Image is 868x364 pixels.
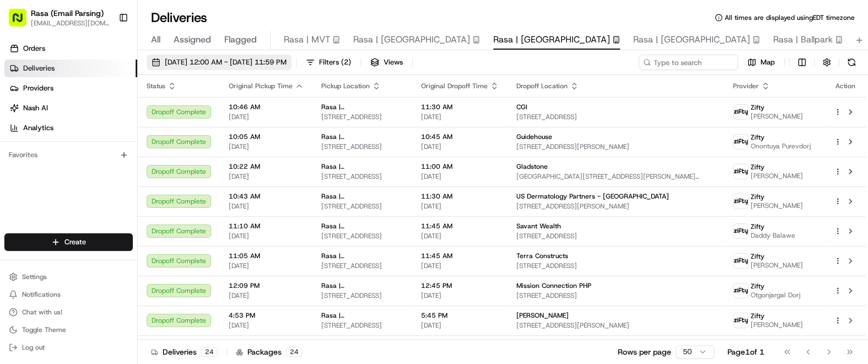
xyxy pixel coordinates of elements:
[22,272,47,281] span: Settings
[229,132,304,141] span: 10:05 AM
[23,105,43,125] img: 4281594248423_2fcf9dad9f2a874258b8_72.png
[516,172,715,181] span: [GEOGRAPHIC_DATA][STREET_ADDRESS][PERSON_NAME][GEOGRAPHIC_DATA]
[229,142,304,151] span: [DATE]
[23,83,53,93] span: Providers
[4,40,137,57] a: Orders
[421,192,499,201] span: 11:30 AM
[365,55,408,70] button: Views
[516,202,715,211] span: [STREET_ADDRESS][PERSON_NAME]
[421,113,499,121] span: [DATE]
[742,55,780,70] button: Map
[319,57,351,67] span: Filters
[516,82,568,90] span: Dropoff Location
[353,33,470,46] span: Rasa | [GEOGRAPHIC_DATA]
[516,103,527,111] span: CGI
[23,44,45,53] span: Orders
[516,222,561,231] span: Savant Wealth
[4,60,137,77] a: Deliveries
[229,162,304,171] span: 10:22 AM
[110,273,133,281] span: Pylon
[321,202,403,211] span: [STREET_ADDRESS]
[229,172,304,181] span: [DATE]
[516,251,568,260] span: Terra Constructs
[11,190,29,207] img: Joana Marie Avellanoza
[11,10,33,33] img: Nash
[516,132,552,141] span: Guidehouse
[734,224,748,238] img: zifty-logo-trans-sq.png
[229,222,304,231] span: 11:10 AM
[22,308,62,317] span: Chat with us!
[187,108,201,121] button: Start new chat
[11,105,31,125] img: 1736555255976-a54dd68f-1ca7-489b-9aae-adbdc363a1c4
[321,142,403,151] span: [STREET_ADDRESS]
[421,202,499,211] span: [DATE]
[229,232,304,240] span: [DATE]
[89,242,181,261] a: 💻API Documentation
[516,261,715,270] span: [STREET_ADDRESS]
[104,246,177,257] span: API Documentation
[751,142,811,151] span: Onontuya Purevdorj
[4,79,137,97] a: Providers
[201,347,218,357] div: 24
[751,163,764,172] span: Zifty
[751,192,764,201] span: Zifty
[78,272,133,281] a: Powered byPylon
[4,119,137,137] a: Analytics
[229,321,304,330] span: [DATE]
[321,192,403,201] span: Rasa | [GEOGRAPHIC_DATA]
[321,113,403,121] span: [STREET_ADDRESS]
[22,171,31,180] img: 1736555255976-a54dd68f-1ca7-489b-9aae-adbdc363a1c4
[93,247,102,256] div: 💻
[733,82,759,90] span: Provider
[516,232,715,240] span: [STREET_ADDRESS]
[421,311,499,320] span: 5:45 PM
[284,33,330,46] span: Rasa | MVT
[734,283,748,298] img: zifty-logo-trans-sq.png
[174,33,211,46] span: Assigned
[22,201,31,210] img: 1736555255976-a54dd68f-1ca7-489b-9aae-adbdc363a1c4
[229,281,304,290] span: 12:09 PM
[734,194,748,208] img: zifty-logo-trans-sq.png
[23,63,55,73] span: Deliveries
[321,103,403,111] span: Rasa | [GEOGRAPHIC_DATA]
[229,103,304,111] span: 10:46 AM
[229,82,293,90] span: Original Pickup Time
[147,55,292,70] button: [DATE] 12:00 AM - [DATE] 11:59 PM
[11,247,20,256] div: 📗
[151,33,160,46] span: All
[516,311,569,320] span: [PERSON_NAME]
[734,105,748,119] img: zifty-logo-trans-sq.png
[516,291,715,300] span: [STREET_ADDRESS]
[31,19,110,28] span: [EMAIL_ADDRESS][DOMAIN_NAME]
[751,172,803,180] span: [PERSON_NAME]
[761,57,775,67] span: Map
[727,346,764,357] div: Page 1 of 1
[301,55,356,70] button: Filters(2)
[516,162,548,171] span: Gladstone
[751,103,764,112] span: Zifty
[4,4,114,31] button: Rasa (Email Parsing)[EMAIL_ADDRESS][DOMAIN_NAME]
[50,116,152,125] div: We're available if you need us!
[844,55,859,70] button: Refresh
[834,82,857,90] div: Action
[11,160,29,178] img: Joana Marie Avellanoza
[229,113,304,121] span: [DATE]
[734,254,748,268] img: zifty-logo-trans-sq.png
[421,261,499,270] span: [DATE]
[321,82,370,90] span: Pickup Location
[4,146,133,164] div: Favorites
[11,44,201,61] p: Welcome 👋
[725,13,855,22] span: All times are displayed using EDT timezone
[516,281,591,290] span: Mission Connection PHP
[341,57,351,67] span: ( 2 )
[421,82,488,90] span: Original Dropoff Time
[23,123,53,133] span: Analytics
[4,99,137,117] a: Nash AI
[4,269,133,285] button: Settings
[31,8,104,19] button: Rasa (Email Parsing)
[321,281,403,290] span: Rasa | [GEOGRAPHIC_DATA]
[4,304,133,320] button: Chat with us!
[321,132,403,141] span: Rasa | [GEOGRAPHIC_DATA]
[751,312,764,320] span: Zifty
[321,291,403,300] span: [STREET_ADDRESS]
